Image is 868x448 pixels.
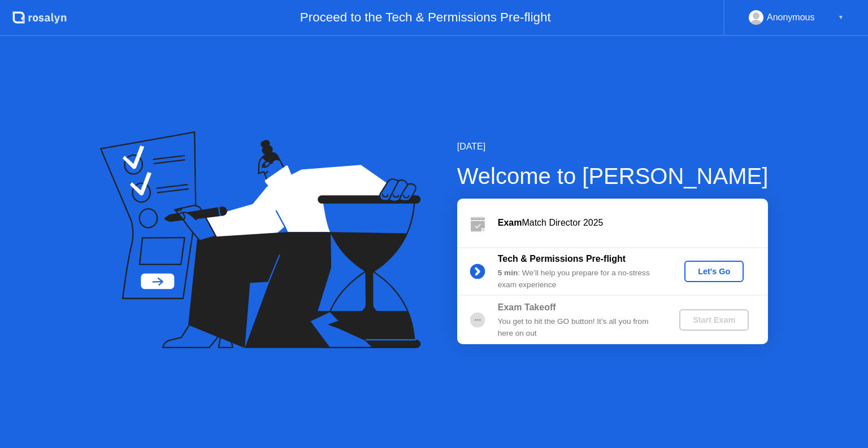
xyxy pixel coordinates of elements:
div: Let's Go [689,267,739,276]
div: [DATE] [457,140,769,153]
b: Tech & Permissions Pre-flight [498,254,626,263]
button: Let's Go [684,261,744,282]
b: Exam Takeoff [498,302,556,312]
div: You get to hit the GO button! It’s all you from here on out [498,316,661,339]
div: : We’ll help you prepare for a no-stress exam experience [498,267,661,291]
button: Start Exam [679,309,749,331]
div: ▼ [838,10,844,25]
div: Welcome to [PERSON_NAME] [457,159,769,193]
b: 5 min [498,269,518,277]
div: Start Exam [684,315,744,324]
div: Match Director 2025 [498,216,768,230]
b: Exam [498,218,522,227]
div: Anonymous [767,10,815,25]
